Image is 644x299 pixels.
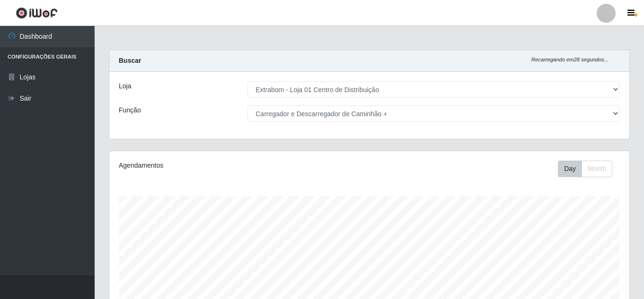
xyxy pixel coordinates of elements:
[119,105,141,115] label: Função
[119,57,141,64] strong: Buscar
[16,7,58,19] img: CoreUI Logo
[558,161,620,177] div: Toolbar with button groups
[119,161,319,171] div: Agendamentos
[558,161,582,177] button: Day
[558,161,612,177] div: First group
[582,161,612,177] button: Month
[531,57,609,62] i: Recarregando em 28 segundos...
[119,81,131,91] label: Loja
